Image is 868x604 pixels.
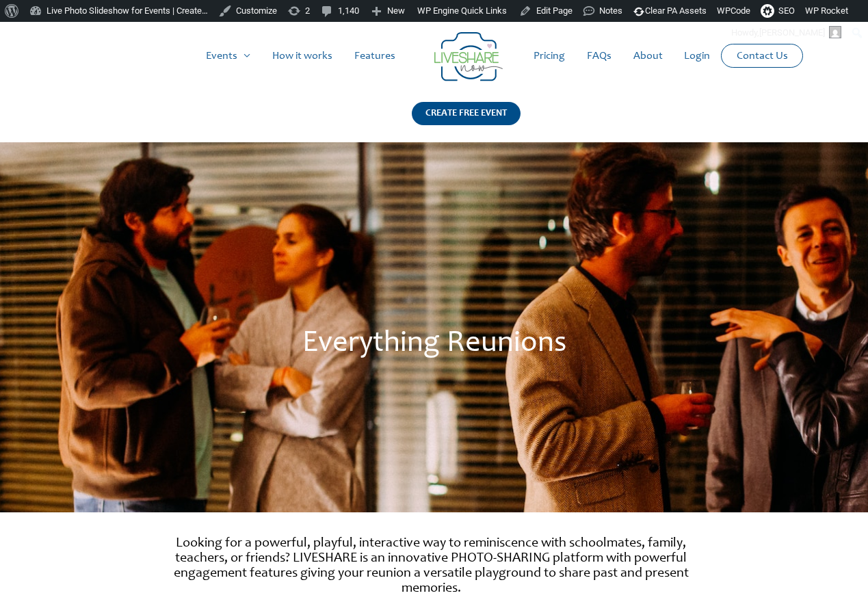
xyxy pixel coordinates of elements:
[523,34,576,78] a: Pricing
[576,34,622,78] a: FAQs
[778,5,795,16] span: SEO
[261,34,343,78] a: How it works
[195,34,261,78] a: Events
[726,44,799,67] a: Contact Us
[24,34,844,78] nav: Site Navigation
[622,34,674,78] a: About
[343,34,406,78] a: Features
[434,32,503,81] img: LiveShare logo - Capture & Share Event Memories
[412,102,521,142] a: CREATE FREE EVENT
[759,27,825,38] span: [PERSON_NAME]
[412,102,521,125] div: CREATE FREE EVENT
[302,329,566,359] span: Everything Reunions
[166,536,697,596] p: Looking for a powerful, playful, interactive way to reminiscence with schoolmates, family, teache...
[673,34,721,78] a: Login
[726,22,847,44] a: Howdy,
